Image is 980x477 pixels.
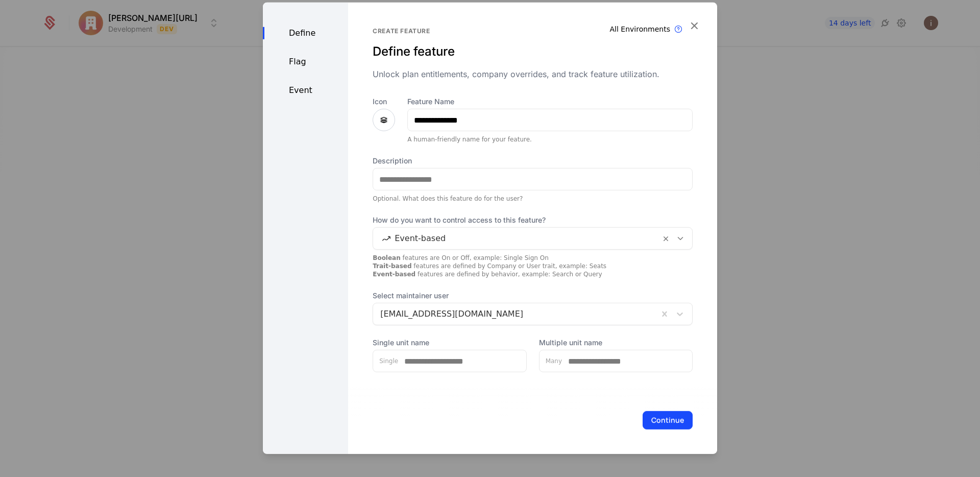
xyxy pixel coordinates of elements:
strong: Boolean [373,254,401,261]
button: Continue [643,411,693,430]
label: Description [373,156,693,166]
span: How do you want to control access to this feature? [373,215,693,225]
span: Select maintainer user [373,291,693,301]
label: Many [540,357,562,365]
strong: Trait-based [373,263,411,270]
label: Single unit name [373,338,526,348]
label: Single [373,357,398,365]
div: Event [263,84,348,97]
label: Icon [373,97,395,107]
div: Define feature [373,43,693,60]
div: Create feature [373,27,693,35]
label: Feature Name [407,97,693,107]
div: features are On or Off, example: Single Sign On features are defined by Company or User trait, ex... [373,254,693,278]
div: All Environments [610,24,671,34]
label: Multiple unit name [539,338,693,348]
div: Unlock plan entitlements, company overrides, and track feature utilization. [373,68,693,80]
div: Optional. What does this feature do for the user? [373,195,693,203]
div: Define [263,27,348,39]
div: A human-friendly name for your feature. [407,135,693,144]
div: Flag [263,56,348,68]
strong: Event-based [373,271,415,278]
